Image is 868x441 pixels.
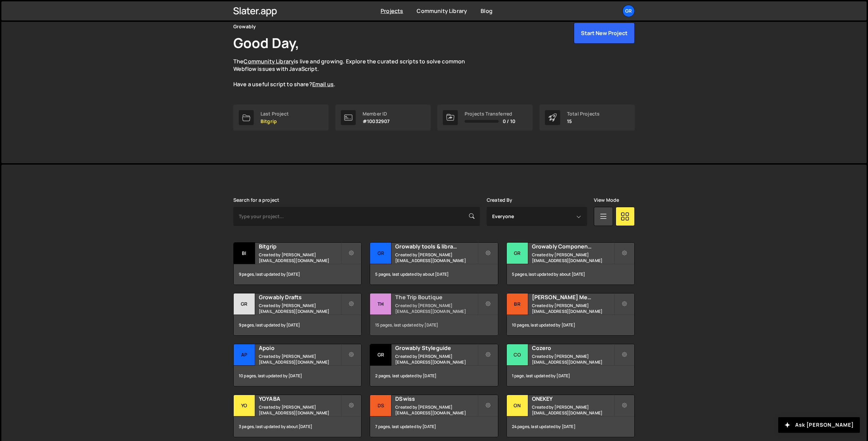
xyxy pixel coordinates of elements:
label: Created By [487,197,513,203]
div: YO [234,395,255,416]
a: Projects [381,7,403,15]
small: Created by [PERSON_NAME][EMAIL_ADDRESS][DOMAIN_NAME] [259,303,341,314]
p: The is live and growing. Explore the curated scripts to solve common Webflow issues with JavaScri... [233,58,478,88]
div: 15 pages, last updated by [DATE] [370,315,498,335]
small: Created by [PERSON_NAME][EMAIL_ADDRESS][DOMAIN_NAME] [395,303,477,314]
div: ON [507,395,528,416]
small: Created by [PERSON_NAME][EMAIL_ADDRESS][DOMAIN_NAME] [259,404,341,416]
h1: Good Day, [233,33,299,52]
h2: Growably Drafts [259,293,341,301]
p: #10032907 [363,119,389,124]
a: Gr Growably Styleguide Created by [PERSON_NAME][EMAIL_ADDRESS][DOMAIN_NAME] 2 pages, last updated... [370,344,498,386]
a: Email us [312,80,334,88]
div: Growably [233,22,256,31]
div: Br [507,293,528,315]
a: Gr [622,5,635,17]
div: Gr [234,293,255,315]
button: Ask [PERSON_NAME] [778,417,860,433]
a: Last Project Bitgrip [233,105,329,131]
div: 10 pages, last updated by [DATE] [507,315,634,335]
div: 9 pages, last updated by [DATE] [234,264,361,285]
a: Co Cozero Created by [PERSON_NAME][EMAIL_ADDRESS][DOMAIN_NAME] 1 page, last updated by [DATE] [506,344,635,386]
a: YO YOYABA Created by [PERSON_NAME][EMAIL_ADDRESS][DOMAIN_NAME] 3 pages, last updated by about [DATE] [233,395,362,437]
small: Created by [PERSON_NAME][EMAIL_ADDRESS][DOMAIN_NAME] [532,252,614,263]
h2: Growably Component Library [532,243,614,250]
div: Projects Transferred [465,111,515,117]
div: 5 pages, last updated by about [DATE] [370,264,498,285]
a: ON ONEKEY Created by [PERSON_NAME][EMAIL_ADDRESS][DOMAIN_NAME] 24 pages, last updated by [DATE] [506,395,635,437]
label: Search for a project [233,197,279,203]
div: 10 pages, last updated by [DATE] [234,366,361,386]
a: Community Library [244,58,294,65]
div: Th [370,293,391,315]
small: Created by [PERSON_NAME][EMAIL_ADDRESS][DOMAIN_NAME] [532,404,614,416]
a: Community Library [417,7,467,15]
h2: Apoio [259,344,341,352]
small: Created by [PERSON_NAME][EMAIL_ADDRESS][DOMAIN_NAME] [395,353,477,365]
div: Ap [234,344,255,366]
a: Gr Growably Drafts Created by [PERSON_NAME][EMAIL_ADDRESS][DOMAIN_NAME] 9 pages, last updated by ... [233,293,362,336]
div: Gr [370,243,391,264]
input: Type your project... [233,207,480,226]
a: Ap Apoio Created by [PERSON_NAME][EMAIL_ADDRESS][DOMAIN_NAME] 10 pages, last updated by [DATE] [233,344,362,386]
small: Created by [PERSON_NAME][EMAIL_ADDRESS][DOMAIN_NAME] [259,252,341,263]
h2: Cozero [532,344,614,352]
div: 2 pages, last updated by [DATE] [370,366,498,386]
h2: Growably Styleguide [395,344,477,352]
div: DS [370,395,391,416]
label: View Mode [594,197,619,203]
div: Total Projects [567,111,600,117]
span: 0 / 10 [503,119,515,124]
h2: ONEKEY [532,395,614,402]
div: 7 pages, last updated by [DATE] [370,416,498,437]
a: Th The Trip Boutique Created by [PERSON_NAME][EMAIL_ADDRESS][DOMAIN_NAME] 15 pages, last updated ... [370,293,498,336]
div: 5 pages, last updated by about [DATE] [507,264,634,285]
a: Bi Bitgrip Created by [PERSON_NAME][EMAIL_ADDRESS][DOMAIN_NAME] 9 pages, last updated by [DATE] [233,242,362,285]
h2: DSwiss [395,395,477,402]
div: 3 pages, last updated by about [DATE] [234,416,361,437]
a: Gr Growably Component Library Created by [PERSON_NAME][EMAIL_ADDRESS][DOMAIN_NAME] 5 pages, last ... [506,242,635,285]
a: Gr Growably tools & libraries Created by [PERSON_NAME][EMAIL_ADDRESS][DOMAIN_NAME] 5 pages, last ... [370,242,498,285]
p: Bitgrip [261,119,289,124]
h2: The Trip Boutique [395,293,477,301]
small: Created by [PERSON_NAME][EMAIL_ADDRESS][DOMAIN_NAME] [532,353,614,365]
div: Last Project [261,111,289,117]
small: Created by [PERSON_NAME][EMAIL_ADDRESS][DOMAIN_NAME] [532,303,614,314]
p: 15 [567,119,600,124]
h2: YOYABA [259,395,341,402]
h2: [PERSON_NAME] Media [532,293,614,301]
div: Gr [370,344,391,366]
small: Created by [PERSON_NAME][EMAIL_ADDRESS][DOMAIN_NAME] [395,404,477,416]
small: Created by [PERSON_NAME][EMAIL_ADDRESS][DOMAIN_NAME] [259,353,341,365]
div: 24 pages, last updated by [DATE] [507,416,634,437]
a: Blog [481,7,493,15]
h2: Growably tools & libraries [395,243,477,250]
a: DS DSwiss Created by [PERSON_NAME][EMAIL_ADDRESS][DOMAIN_NAME] 7 pages, last updated by [DATE] [370,395,498,437]
div: Bi [234,243,255,264]
button: Start New Project [574,22,635,44]
div: Co [507,344,528,366]
div: 1 page, last updated by [DATE] [507,366,634,386]
div: Member ID [363,111,389,117]
div: Gr [507,243,528,264]
h2: Bitgrip [259,243,341,250]
a: Br [PERSON_NAME] Media Created by [PERSON_NAME][EMAIL_ADDRESS][DOMAIN_NAME] 10 pages, last update... [506,293,635,336]
small: Created by [PERSON_NAME][EMAIL_ADDRESS][DOMAIN_NAME] [395,252,477,263]
div: 9 pages, last updated by [DATE] [234,315,361,335]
